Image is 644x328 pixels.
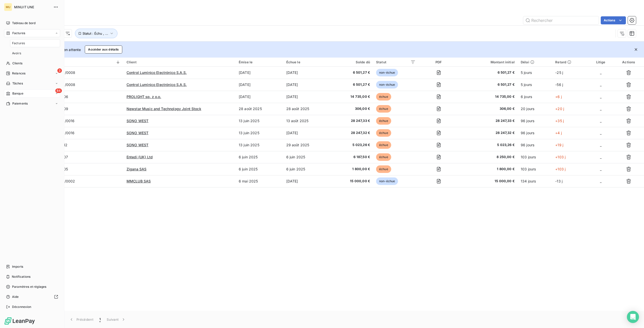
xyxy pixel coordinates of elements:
td: [DATE] [283,67,331,79]
td: 13 juin 2025 [236,127,283,139]
span: SONO WEST [127,119,148,123]
div: Délai [521,60,549,64]
td: 6 jours [518,91,552,103]
span: _ [600,131,601,135]
td: 5 jours [518,67,552,79]
td: 6 juin 2025 [236,163,283,175]
span: SONO WEST [127,131,148,135]
span: _ [600,179,601,183]
span: échue [376,117,391,125]
span: Notifications [12,274,30,279]
span: -13 j [555,179,562,183]
span: +103 j [555,155,566,159]
span: Factures [12,31,25,35]
td: 134 jours [518,175,552,187]
div: Actions [616,60,641,64]
span: 28 247,32 € [462,130,515,135]
button: Accéder aux détails [85,45,122,54]
span: Control Lumínico Electrónico S.A.S. [127,82,187,87]
button: Suivant [104,314,129,325]
td: [DATE] [236,67,283,79]
td: 103 jours [518,163,552,175]
span: MINUIT UNE [14,5,50,9]
span: échue [376,165,391,173]
div: Émise le [239,60,280,64]
span: 15 000,00 € [462,179,515,184]
span: Paiements [12,101,28,106]
span: 14 735,00 € [462,94,515,99]
span: _ [600,107,601,111]
input: Rechercher [523,16,599,24]
td: 96 jours [518,139,552,151]
td: 103 jours [518,151,552,163]
span: Tableau de bord [12,21,35,25]
span: +19 j [555,143,563,147]
span: 3 [57,68,62,73]
td: [DATE] [283,127,331,139]
td: 28 août 2025 [283,103,331,115]
span: 306,00 € [334,106,370,111]
span: -56 j [555,82,563,87]
td: 6 mai 2025 [236,175,283,187]
span: +103 j [555,167,566,171]
td: [DATE] [283,91,331,103]
span: +35 j [555,119,564,123]
span: 28 247,33 € [334,118,370,123]
span: Relances [12,71,25,76]
div: PDF [422,60,456,64]
td: 96 jours [518,127,552,139]
span: _ [600,82,601,87]
span: Imports [12,264,23,269]
button: 1 [96,314,104,325]
span: 84 [55,88,62,93]
span: Clients [12,61,22,66]
span: 6 501,27 € [334,82,370,87]
td: [DATE] [283,175,331,187]
button: Statut : Échu , ... [75,29,117,38]
td: 28 août 2025 [236,103,283,115]
span: Factures [12,41,25,45]
span: Entedi (UK) Ltd [127,155,153,159]
div: Client [127,60,233,64]
td: 20 jours [518,103,552,115]
div: Solde dû [334,60,370,64]
span: Tâches [12,81,23,86]
span: Avoirs [12,51,21,56]
span: +4 j [555,131,562,135]
span: Aide [12,295,19,299]
span: Statut : Échu , ... [83,31,108,35]
span: Newstar Music and Technology Joint Stock [127,107,201,111]
span: _ [600,143,601,147]
span: _ [600,167,601,171]
span: échue [376,105,391,113]
td: [DATE] [236,91,283,103]
td: 13 juin 2025 [236,139,283,151]
div: Échue le [286,60,328,64]
td: 6 juin 2025 [236,151,283,163]
span: -25 j [555,70,563,75]
td: [DATE] [236,79,283,91]
button: Précédent [66,314,96,325]
span: Zigana SAS [127,167,147,171]
span: +20 j [555,107,564,111]
div: Litige [591,60,610,64]
span: non-échue [376,177,398,185]
span: _ [600,70,601,75]
span: _ [600,95,601,99]
div: MU [4,3,12,11]
div: Open Intercom Messenger [627,311,639,323]
div: Statut [376,60,416,64]
span: non-échue [376,69,398,76]
td: 13 juin 2025 [236,115,283,127]
span: 5 023,26 € [334,143,370,148]
img: Logo LeanPay [4,317,35,325]
span: +6 j [555,95,562,99]
td: [DATE] [283,79,331,91]
span: SONO WEST [127,143,148,147]
td: 6 juin 2025 [283,163,331,175]
span: 6 501,27 € [462,70,515,75]
td: 13 août 2025 [283,115,331,127]
span: Control Lumínico Electrónico S.A.S. [127,70,187,75]
span: 6 501,27 € [462,82,515,87]
span: Banque [12,91,23,96]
